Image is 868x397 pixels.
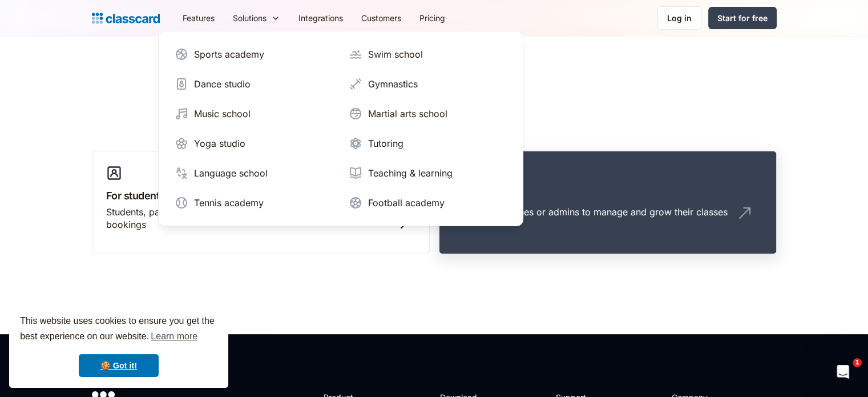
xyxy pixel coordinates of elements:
h3: For students [106,188,415,203]
div: Solutions [233,12,267,24]
a: Sports academy [170,43,337,66]
div: cookieconsent [9,303,228,388]
div: Martial arts school [368,107,447,121]
a: Language school [170,162,337,185]
a: Features [173,5,224,31]
a: Dance studio [170,73,337,95]
div: Football academy [368,196,445,210]
div: Yoga studio [194,137,245,150]
div: Tennis academy [194,196,264,210]
div: Gymnastics [368,77,418,91]
div: Students, parents or guardians to view their profile and manage bookings [106,206,393,231]
div: Language school [194,166,268,180]
div: Teaching & learning [368,166,453,180]
a: dismiss cookie message [79,354,159,377]
span: 1 [853,358,862,367]
span: This website uses cookies to ensure you get the best experience on our website. [20,314,217,345]
div: Log in [667,12,692,24]
a: Tennis academy [170,191,337,214]
a: Football academy [344,191,511,214]
iframe: Intercom live chat [829,358,857,386]
h3: For staff [453,188,762,203]
a: For studentsStudents, parents or guardians to view their profile and manage bookings [92,151,430,255]
a: Tutoring [344,132,511,155]
div: Teachers, coaches or admins to manage and grow their classes [453,206,728,218]
a: Logo [92,10,160,26]
a: Log in [657,6,701,30]
a: Start for free [708,7,777,29]
a: Swim school [344,43,511,66]
a: Music school [170,102,337,125]
div: Tutoring [368,137,403,150]
div: Sports academy [194,47,264,61]
a: learn more about cookies [149,328,199,345]
a: Teaching & learning [344,162,511,185]
div: Solutions [224,5,289,31]
div: Music school [194,107,251,121]
nav: Solutions [158,31,523,226]
div: Dance studio [194,77,251,91]
a: For staffTeachers, coaches or admins to manage and grow their classes [439,151,777,255]
div: Start for free [717,12,768,24]
a: Customers [352,5,410,31]
div: Swim school [368,47,423,61]
a: Martial arts school [344,102,511,125]
a: Pricing [410,5,454,31]
a: Yoga studio [170,132,337,155]
a: Integrations [289,5,352,31]
a: Gymnastics [344,73,511,95]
